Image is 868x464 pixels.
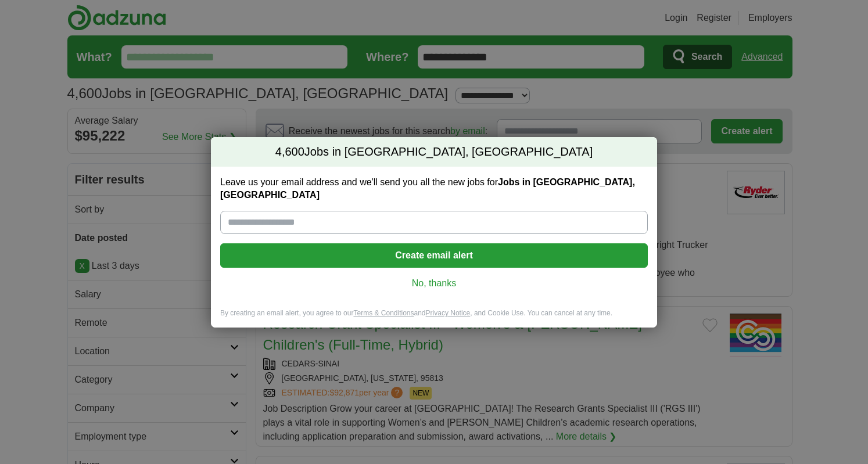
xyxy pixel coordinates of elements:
[275,144,304,160] span: 4,600
[211,308,657,328] div: By creating an email alert, you agree to our and , and Cookie Use. You can cancel at any time.
[229,277,639,290] a: No, thanks
[426,309,471,317] a: Privacy Notice
[353,309,414,317] a: Terms & Conditions
[220,243,648,268] button: Create email alert
[211,137,657,167] h2: Jobs in [GEOGRAPHIC_DATA], [GEOGRAPHIC_DATA]
[220,176,648,202] label: Leave us your email address and we'll send you all the new jobs for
